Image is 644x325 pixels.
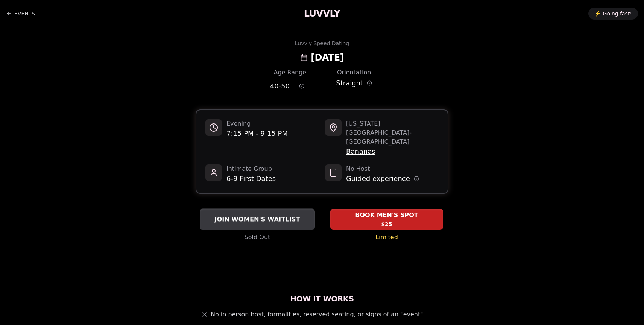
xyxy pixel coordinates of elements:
span: 6-9 First Dates [226,173,276,184]
span: JOIN WOMEN'S WAITLIST [213,215,301,224]
a: LUVVLY [304,8,340,20]
div: Orientation [334,68,374,77]
span: [US_STATE][GEOGRAPHIC_DATA] - [GEOGRAPHIC_DATA] [346,119,439,146]
span: Going fast! [603,10,632,17]
span: Sold Out [245,233,270,242]
span: $25 [381,220,392,228]
span: Evening [226,119,288,128]
button: Orientation information [367,80,372,86]
h2: How It Works [196,293,448,304]
button: Age range information [293,78,310,94]
div: Luvvly Speed Dating [295,39,349,47]
span: Bananas [346,146,439,157]
button: BOOK MEN'S SPOT - Limited [330,209,443,230]
div: Age Range [270,68,310,77]
h2: [DATE] [311,52,344,64]
button: Host information [414,176,419,181]
span: 7:15 PM - 9:15 PM [226,128,288,139]
span: No in person host, formalities, reserved seating, or signs of an "event". [211,310,425,319]
span: 40 - 50 [270,81,290,91]
span: No Host [346,164,419,173]
span: ⚡️ [594,10,601,17]
span: Straight [336,78,363,88]
button: JOIN WOMEN'S WAITLIST - Sold Out [200,208,315,230]
span: Guided experience [346,173,410,184]
span: Limited [375,233,398,242]
a: Back to events [6,6,35,21]
span: Intimate Group [226,164,276,173]
span: BOOK MEN'S SPOT [354,211,419,220]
